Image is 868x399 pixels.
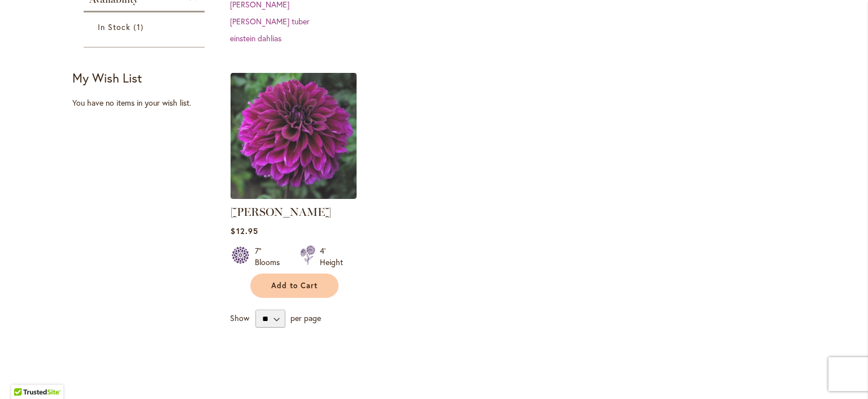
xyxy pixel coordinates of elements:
button: Add to Cart [250,274,338,298]
div: 7" Blooms [255,245,287,268]
span: per page [290,313,321,323]
span: 1 [133,21,146,33]
div: 4' Height [320,245,343,268]
span: Show [230,313,249,323]
a: [PERSON_NAME] [231,205,331,219]
a: In Stock 1 [98,21,193,33]
span: In Stock [98,21,131,32]
span: Add to Cart [271,281,318,290]
iframe: Launch Accessibility Center [8,359,40,391]
a: [PERSON_NAME] tuber [230,16,310,27]
span: $12.95 [231,225,258,236]
a: Einstein [231,190,357,201]
strong: My Wish List [72,70,142,86]
img: Einstein [231,73,357,199]
a: einstein dahlias [230,33,281,44]
div: You have no items in your wish list. [72,97,223,109]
